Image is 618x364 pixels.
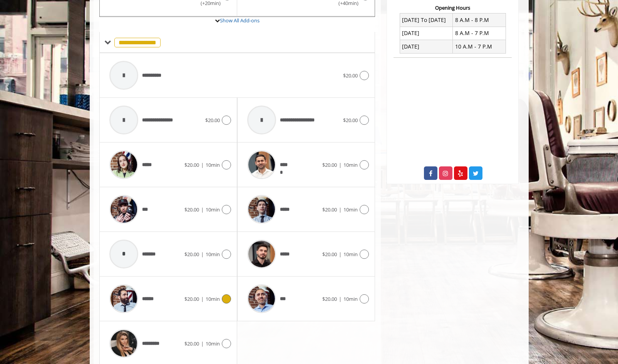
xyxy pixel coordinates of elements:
[339,295,342,302] span: |
[206,161,220,168] span: 10min
[206,295,220,302] span: 10min
[322,295,337,302] span: $20.00
[339,161,342,168] span: |
[343,251,358,258] span: 10min
[339,206,342,213] span: |
[201,340,204,347] span: |
[453,40,506,53] td: 10 A.M - 7 P.M
[453,13,506,27] td: 8 A.M - 8 P.M
[206,251,220,258] span: 10min
[322,251,337,258] span: $20.00
[339,251,342,258] span: |
[184,340,199,347] span: $20.00
[453,27,506,40] td: 8 A.M - 7 P.M
[201,251,204,258] span: |
[201,295,204,302] span: |
[220,17,260,24] a: Show All Add-ons
[201,206,204,213] span: |
[343,295,358,302] span: 10min
[343,206,358,213] span: 10min
[343,117,358,124] span: $20.00
[343,161,358,168] span: 10min
[400,27,453,40] td: [DATE]
[400,40,453,53] td: [DATE]
[343,72,358,79] span: $20.00
[184,251,199,258] span: $20.00
[184,295,199,302] span: $20.00
[322,206,337,213] span: $20.00
[322,161,337,168] span: $20.00
[400,13,453,27] td: [DATE] To [DATE]
[206,206,220,213] span: 10min
[205,117,220,124] span: $20.00
[184,161,199,168] span: $20.00
[394,5,512,10] h3: Opening Hours
[206,340,220,347] span: 10min
[201,161,204,168] span: |
[184,206,199,213] span: $20.00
